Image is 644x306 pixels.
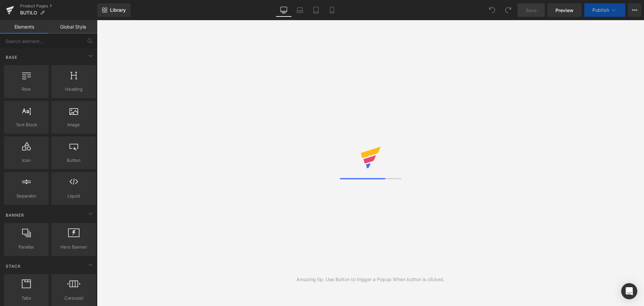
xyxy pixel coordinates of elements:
button: Undo [485,3,499,17]
div: Open Intercom Messenger [621,283,637,299]
span: Icon [6,157,47,164]
a: Preview [547,3,582,17]
a: New Library [97,3,130,17]
span: Hero Banner [53,244,94,251]
span: Banner [5,212,25,218]
span: Row [6,86,47,93]
a: Tablet [308,3,324,17]
span: Publish [592,7,609,13]
span: Save [526,7,537,14]
span: Liquid [53,192,94,200]
a: Mobile [324,3,340,17]
a: Laptop [292,3,308,17]
span: Heading [53,86,94,93]
button: Redo [501,3,515,17]
span: BUTILO [20,10,37,15]
a: Global Style [49,20,97,34]
a: Desktop [276,3,292,17]
span: Base [5,54,18,60]
div: Amazing tip: Use Button to trigger a Popup When button is clicked. [297,276,444,283]
span: Preview [555,7,574,14]
span: Library [110,7,126,13]
a: Product Pages [20,3,97,9]
span: Text Block [6,121,47,128]
span: Parallax [6,244,47,251]
span: Carousel [53,295,94,302]
button: More [628,3,641,17]
span: Stack [5,263,21,269]
button: Publish [584,3,625,17]
span: Button [53,157,94,164]
span: Tabs [6,295,47,302]
span: Separator [6,192,47,200]
span: Image [53,121,94,128]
